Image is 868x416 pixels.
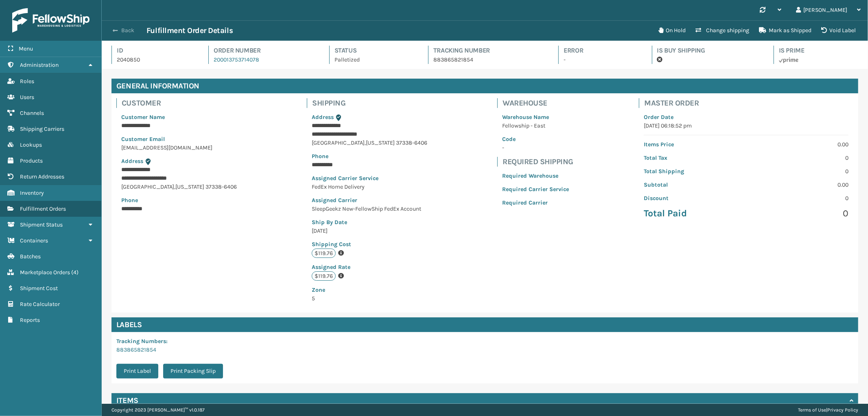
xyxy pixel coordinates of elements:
[20,189,44,196] span: Inventory
[312,205,427,213] p: SleepGeekz New-FellowShip FedEx Account
[312,174,427,183] p: Assigned Carrier Service
[502,172,569,180] p: Required Warehouse
[798,404,858,416] div: |
[502,185,569,194] p: Required Carrier Service
[116,364,158,379] button: Print Label
[644,140,741,149] p: Items Price
[20,253,41,260] span: Batches
[20,78,34,85] span: Roles
[564,55,637,64] p: -
[312,286,427,302] span: 5
[117,46,194,55] h4: Id
[658,27,663,33] i: On Hold
[754,22,816,39] button: Mark as Shipped
[798,407,826,413] a: Terms of Use
[121,113,237,121] p: Customer Name
[117,55,194,64] p: 2040850
[20,173,64,180] span: Return Addresses
[751,180,848,189] p: 0.00
[335,46,413,55] h4: Status
[20,94,34,101] span: Users
[20,237,48,244] span: Containers
[657,46,759,55] h4: Is Buy Shipping
[779,46,858,55] h4: Is Prime
[206,183,237,190] span: 37338-6406
[312,114,334,121] span: Address
[816,22,861,39] button: Void Label
[751,167,848,176] p: 0
[163,364,223,379] button: Print Packing Slip
[214,46,314,55] h4: Order Number
[146,26,233,35] h3: Fulfillment Order Details
[20,141,42,148] span: Lookups
[366,139,395,146] span: [US_STATE]
[121,143,237,152] p: [EMAIL_ADDRESS][DOMAIN_NAME]
[121,183,174,190] span: [GEOGRAPHIC_DATA]
[502,143,569,152] p: -
[312,183,427,191] p: FedEx Home Delivery
[691,22,754,39] button: Change shipping
[20,125,64,132] span: Shipping Carriers
[20,269,70,276] span: Marketplace Orders
[759,27,766,33] i: Mark as Shipped
[312,249,336,258] p: $119.76
[12,8,90,33] img: logo
[112,317,858,332] h4: Labels
[502,113,569,121] p: Warehouse Name
[214,56,259,63] a: 200013753714078
[312,286,427,294] p: Zone
[20,110,44,117] span: Channels
[751,140,848,149] p: 0.00
[109,27,146,34] button: Back
[312,139,365,146] span: [GEOGRAPHIC_DATA]
[644,167,741,176] p: Total Shipping
[19,45,33,52] span: Menu
[312,263,427,271] p: Assigned Rate
[20,221,63,228] span: Shipment Status
[502,121,569,130] p: Fellowship - East
[751,207,848,220] p: 0
[174,183,175,190] span: ,
[503,157,574,167] h4: Required Shipping
[116,396,138,405] h4: Items
[116,346,156,353] a: 883865821854
[433,46,544,55] h4: Tracking Number
[695,27,701,33] i: Change shipping
[312,152,427,161] p: Phone
[503,98,574,108] h4: Warehouse
[71,269,79,276] span: ( 4 )
[20,205,66,212] span: Fulfillment Orders
[312,98,432,108] h4: Shipping
[751,194,848,202] p: 0
[827,407,858,413] a: Privacy Policy
[335,55,413,64] p: Palletized
[644,98,853,108] h4: Master Order
[644,194,741,202] p: Discount
[502,135,569,143] p: Code
[644,113,848,121] p: Order Date
[312,240,427,249] p: Shipping Cost
[20,317,40,324] span: Reports
[121,158,143,165] span: Address
[751,154,848,162] p: 0
[312,271,336,281] p: $119.76
[564,46,637,55] h4: Error
[644,121,848,130] p: [DATE] 06:18:52 pm
[821,27,827,33] i: VOIDLABEL
[312,196,427,205] p: Assigned Carrier
[20,285,58,292] span: Shipment Cost
[121,135,237,143] p: Customer Email
[433,55,544,64] p: 883865821854
[644,154,741,162] p: Total Tax
[644,207,741,220] p: Total Paid
[644,180,741,189] p: Subtotal
[175,183,204,190] span: [US_STATE]
[112,404,205,416] p: Copyright 2023 [PERSON_NAME]™ v 1.0.187
[502,198,569,207] p: Required Carrier
[116,338,168,345] span: Tracking Numbers :
[112,79,858,93] h4: General Information
[121,196,237,205] p: Phone
[20,301,60,308] span: Rate Calculator
[312,227,427,235] p: [DATE]
[365,139,366,146] span: ,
